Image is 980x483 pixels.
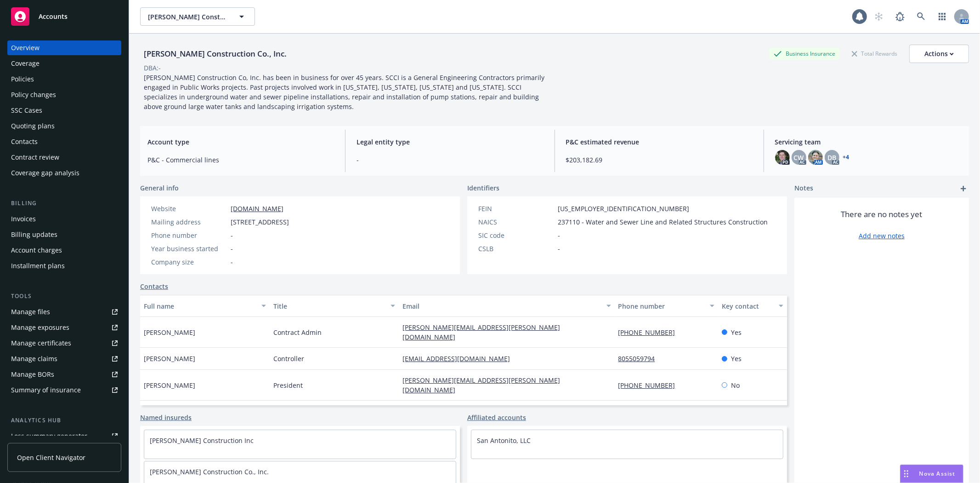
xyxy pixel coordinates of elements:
a: Start snowing [870,7,888,26]
a: Manage exposures [7,320,121,335]
div: Tools [7,292,121,301]
div: Business Insurance [769,48,840,59]
a: Billing updates [7,227,121,242]
span: 237110 - Water and Sewer Line and Related Structures Construction [558,217,768,227]
a: Coverage [7,56,121,71]
a: Named insureds [140,413,192,422]
span: Yes [731,328,742,337]
div: Billing updates [11,227,57,242]
a: Manage files [7,305,121,319]
div: Analytics hub [7,416,121,425]
a: add [958,183,969,194]
div: Contract review [11,150,59,165]
div: FEIN [478,204,554,213]
span: [PERSON_NAME] Construction Co, Inc. has been in business for over 45 years. SCCI is a General Eng... [144,73,546,111]
button: Actions [909,45,969,63]
div: Website [151,204,227,213]
a: Accounts [7,4,121,29]
div: SSC Cases [11,103,42,118]
div: CSLB [478,244,554,253]
button: Title [270,295,399,317]
div: Total Rewards [847,48,902,59]
a: Manage BORs [7,367,121,382]
a: Policy changes [7,87,121,102]
span: - [558,230,560,240]
span: Identifiers [467,183,499,193]
div: Policy changes [11,87,56,102]
a: Contract review [7,150,121,165]
span: General info [140,183,179,193]
a: Policies [7,72,121,86]
a: [DOMAIN_NAME] [231,204,283,213]
a: [PERSON_NAME] Construction Inc [150,436,254,445]
div: Key contact [722,301,773,311]
span: Nova Assist [919,470,956,477]
span: Open Client Navigator [17,453,85,462]
span: - [558,244,560,253]
button: [PERSON_NAME] Construction Co., Inc. [140,7,255,26]
div: Company size [151,257,227,267]
span: DB [827,153,836,162]
span: P&C - Commercial lines [147,155,334,165]
a: San Antonito, LLC [477,436,531,445]
span: Controller [273,354,304,363]
a: Overview [7,40,121,55]
span: [PERSON_NAME] Construction Co., Inc. [148,12,227,22]
span: CW [794,153,804,162]
a: SSC Cases [7,103,121,118]
a: [PERSON_NAME][EMAIL_ADDRESS][PERSON_NAME][DOMAIN_NAME] [402,323,560,341]
div: Contacts [11,134,38,149]
span: [PERSON_NAME] [144,354,195,363]
div: Manage claims [11,351,57,366]
a: +4 [843,155,850,160]
a: Affiliated accounts [467,413,526,422]
span: Notes [794,183,813,194]
div: Manage BORs [11,367,54,382]
a: 8055059794 [618,354,663,363]
div: NAICS [478,217,554,227]
div: Title [273,301,385,311]
button: Key contact [718,295,787,317]
span: President [273,380,303,390]
a: Search [912,7,930,26]
a: [PHONE_NUMBER] [618,328,683,337]
div: Year business started [151,244,227,253]
a: Installment plans [7,259,121,273]
button: Phone number [615,295,718,317]
div: Coverage gap analysis [11,166,79,180]
span: Accounts [39,13,68,20]
span: [PERSON_NAME] [144,328,195,337]
div: Phone number [151,230,227,240]
div: DBA: - [144,63,161,73]
a: Manage certificates [7,336,121,351]
span: Servicing team [775,137,962,147]
a: Quoting plans [7,119,121,133]
div: Account charges [11,243,62,258]
span: Legal entity type [357,137,543,147]
span: - [231,257,233,267]
div: Email [402,301,600,311]
a: [EMAIL_ADDRESS][DOMAIN_NAME] [402,354,517,363]
div: SIC code [478,230,554,240]
button: Nova Assist [900,465,963,483]
a: Invoices [7,212,121,226]
span: $203,182.69 [566,155,753,165]
div: Manage certificates [11,336,71,351]
div: Policies [11,72,34,86]
a: Contacts [7,134,121,149]
a: [PERSON_NAME] Construction Co., Inc. [150,467,269,476]
span: [US_EMPLOYER_IDENTIFICATION_NUMBER] [558,204,689,213]
button: Full name [140,295,270,317]
div: Loss summary generator [11,429,87,443]
span: No [731,380,740,390]
div: Installment plans [11,259,65,273]
a: Report a Bug [891,7,909,26]
a: Coverage gap analysis [7,166,121,180]
a: [PHONE_NUMBER] [618,381,683,390]
img: photo [808,150,823,165]
div: [PERSON_NAME] Construction Co., Inc. [140,48,290,60]
span: There are no notes yet [841,209,923,220]
div: Billing [7,199,121,208]
span: Yes [731,354,742,363]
